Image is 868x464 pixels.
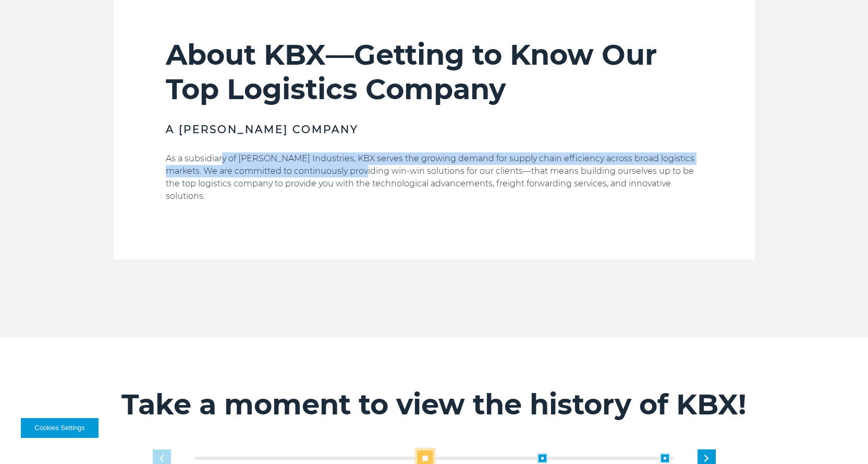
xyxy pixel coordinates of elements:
[704,455,708,462] img: next slide
[21,418,99,438] button: Cookies Settings
[166,38,703,106] h2: About KBX—Getting to Know Our Top Logistics Company
[114,387,755,422] h2: Take a moment to view the history of KBX!
[166,152,703,203] p: As a subsidiary of [PERSON_NAME] Industries, KBX serves the growing demand for supply chain effic...
[166,122,703,137] h3: A [PERSON_NAME] Company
